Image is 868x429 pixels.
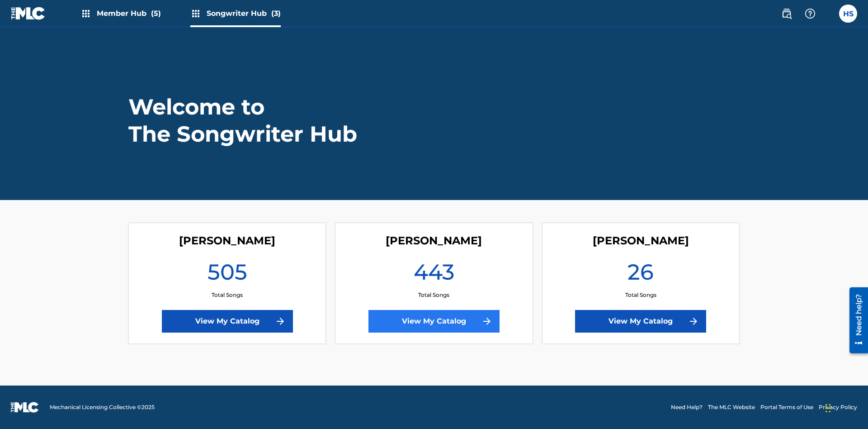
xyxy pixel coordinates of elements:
[708,403,755,411] a: The MLC Website
[778,5,796,23] a: Public Search
[627,258,654,291] h1: 26
[801,5,819,23] div: Help
[271,9,281,18] span: (3)
[179,234,275,248] h4: Lorna Singerton
[671,403,703,411] a: Need Help?
[190,8,201,19] img: Top Rightsholders
[208,258,247,291] h1: 505
[688,316,699,327] img: f7272a7cc735f4ea7f67.svg
[625,291,656,299] p: Total Songs
[418,291,449,299] p: Total Songs
[11,7,46,20] img: MLC Logo
[760,403,813,411] a: Portal Terms of Use
[11,402,39,413] img: logo
[207,8,281,19] span: Songwriter Hub
[823,386,868,429] iframe: Chat Widget
[97,8,161,19] span: Member Hub
[843,284,868,358] iframe: Resource Center
[275,316,286,327] img: f7272a7cc735f4ea7f67.svg
[414,258,454,291] h1: 443
[128,93,359,148] h1: Welcome to The Songwriter Hub
[212,291,243,299] p: Total Songs
[151,9,161,18] span: (5)
[50,403,155,411] span: Mechanical Licensing Collective © 2025
[805,8,816,19] img: help
[386,234,482,248] h4: Toby Songwriter
[826,395,831,422] div: Drag
[781,8,792,19] img: search
[575,310,706,333] a: View My Catalog
[80,8,91,19] img: Top Rightsholders
[368,310,500,333] a: View My Catalog
[593,234,689,248] h4: Christina Singuilera
[819,403,857,411] a: Privacy Policy
[839,5,857,23] div: User Menu
[481,316,492,327] img: f7272a7cc735f4ea7f67.svg
[825,9,834,18] div: Notifications
[162,310,293,333] a: View My Catalog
